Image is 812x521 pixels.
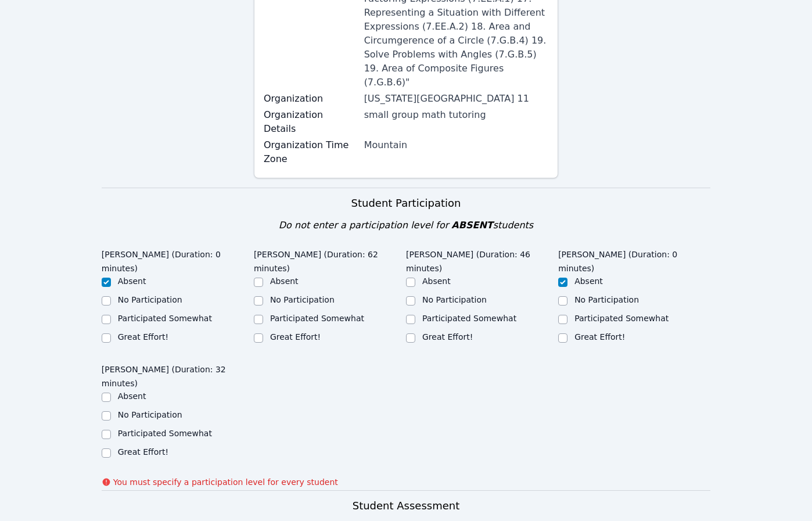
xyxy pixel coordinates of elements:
label: Great Effort! [118,447,168,457]
legend: [PERSON_NAME] (Duration: 0 minutes) [102,244,254,275]
label: Great Effort! [270,332,321,342]
label: No Participation [422,295,487,304]
div: [US_STATE][GEOGRAPHIC_DATA] 11 [364,92,549,106]
label: Absent [574,276,603,286]
label: Absent [422,276,451,286]
label: Absent [118,276,146,286]
p: You must specify a participation level for every student [113,476,338,488]
label: Participated Somewhat [118,429,212,438]
div: small group math tutoring [364,108,549,122]
h3: Student Participation [102,195,711,211]
legend: [PERSON_NAME] (Duration: 32 minutes) [102,359,254,390]
label: Organization [264,92,357,106]
legend: [PERSON_NAME] (Duration: 0 minutes) [558,244,710,275]
label: Great Effort! [422,332,473,342]
label: Organization Details [264,108,357,136]
h3: Student Assessment [102,498,711,514]
label: Absent [270,276,299,286]
span: ABSENT [451,220,493,231]
div: Mountain [364,138,549,152]
label: Great Effort! [118,332,168,342]
label: Participated Somewhat [574,314,669,323]
label: No Participation [574,295,639,304]
label: Absent [118,391,146,401]
label: Organization Time Zone [264,138,357,166]
label: Participated Somewhat [270,314,364,323]
legend: [PERSON_NAME] (Duration: 46 minutes) [406,244,558,275]
label: Great Effort! [574,332,625,342]
label: No Participation [270,295,335,304]
label: No Participation [118,410,182,419]
label: Participated Somewhat [118,314,212,323]
div: Do not enter a participation level for students [102,218,711,232]
label: No Participation [118,295,182,304]
label: Participated Somewhat [422,314,516,323]
legend: [PERSON_NAME] (Duration: 62 minutes) [254,244,406,275]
